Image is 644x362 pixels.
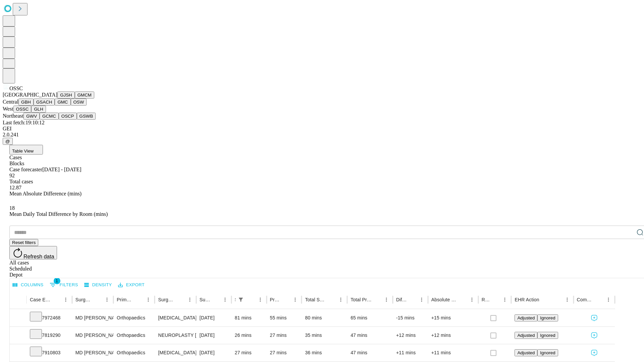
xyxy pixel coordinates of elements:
[57,92,75,99] button: GJSH
[30,297,51,302] div: Case Epic Id
[537,349,558,356] button: Ignored
[562,295,572,304] button: Menu
[158,309,193,326] div: [MEDICAL_DATA] INTERPHALANGEAL JOINT
[9,173,15,178] span: 92
[9,191,82,196] span: Mean Absolute Difference (mins)
[431,344,475,361] div: +11 mins
[12,148,34,154] span: Table View
[200,309,228,326] div: [DATE]
[351,344,389,361] div: 47 mins
[211,295,220,304] button: Sort
[305,344,344,361] div: 36 mins
[235,297,235,302] div: Scheduled In Room Duration
[9,205,15,211] span: 18
[540,350,555,355] span: Ignored
[117,344,151,361] div: Orthopaedics
[9,179,33,184] span: Total cases
[48,280,80,290] button: Show filters
[3,106,13,112] span: West
[71,99,87,106] button: OSW
[408,295,417,304] button: Sort
[482,297,490,302] div: Resolved in EHR
[18,99,34,106] button: GBH
[134,295,144,304] button: Sort
[5,139,10,144] span: @
[75,92,94,99] button: GMCM
[236,295,246,304] button: Show filters
[13,106,32,113] button: OSSC
[537,314,558,321] button: Ignored
[102,295,112,304] button: Menu
[3,132,641,138] div: 2.0.241
[500,295,509,304] button: Menu
[515,297,539,302] div: EHR Action
[382,295,391,304] button: Menu
[54,278,60,284] span: 1
[30,309,69,326] div: 7972468
[305,309,344,326] div: 80 mins
[9,167,42,172] span: Case forecaster
[30,344,69,361] div: 7910803
[13,312,23,324] button: Expand
[93,295,102,304] button: Sort
[431,309,475,326] div: +15 mins
[158,297,175,302] div: Surgery Name
[351,309,389,326] div: 65 mins
[3,113,23,119] span: Northeast
[396,297,407,302] div: Difference
[3,99,18,105] span: Central
[11,280,45,290] button: Select columns
[256,295,265,304] button: Menu
[61,295,70,304] button: Menu
[396,344,425,361] div: +11 mins
[42,167,81,172] span: [DATE] - [DATE]
[9,185,21,190] span: 12.87
[9,145,43,155] button: Table View
[75,344,110,361] div: MD [PERSON_NAME] [PERSON_NAME]
[517,350,535,355] span: Adjusted
[246,295,256,304] button: Sort
[351,327,389,344] div: 47 mins
[185,295,195,304] button: Menu
[75,297,92,302] div: Surgeon Name
[396,309,425,326] div: -15 mins
[604,295,613,304] button: Menu
[9,211,108,217] span: Mean Daily Total Difference by Room (mins)
[3,126,641,132] div: GEI
[517,315,535,320] span: Adjusted
[540,315,555,320] span: Ignored
[117,309,151,326] div: Orthopaedics
[75,327,110,344] div: MD [PERSON_NAME] [PERSON_NAME]
[431,297,457,302] div: Absolute Difference
[117,327,151,344] div: Orthopaedics
[290,295,300,304] button: Menu
[117,297,133,302] div: Primary Service
[40,113,59,120] button: GCMC
[77,113,96,120] button: GSWB
[9,246,57,259] button: Refresh data
[3,138,13,145] button: @
[31,106,46,113] button: GLH
[200,297,210,302] div: Surgery Date
[458,295,467,304] button: Sort
[467,295,477,304] button: Menu
[515,314,537,321] button: Adjusted
[55,99,70,106] button: GMC
[515,349,537,356] button: Adjusted
[537,332,558,339] button: Ignored
[431,327,475,344] div: +12 mins
[270,327,299,344] div: 27 mins
[270,297,281,302] div: Predicted In Room Duration
[23,113,40,120] button: GWV
[372,295,382,304] button: Sort
[235,327,263,344] div: 26 mins
[34,99,55,106] button: GSACH
[9,85,23,91] span: OSSC
[351,297,372,302] div: Total Predicted Duration
[305,327,344,344] div: 35 mins
[176,295,185,304] button: Sort
[30,327,69,344] div: 7819290
[13,347,23,359] button: Expand
[59,113,77,120] button: OSCP
[270,344,299,361] div: 27 mins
